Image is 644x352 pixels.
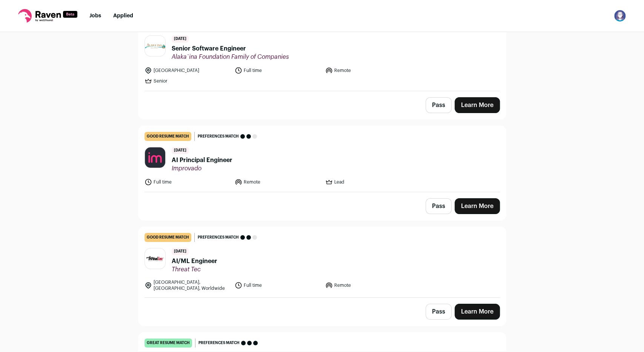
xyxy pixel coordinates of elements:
[144,233,191,242] div: good resume match
[113,13,133,18] a: Applied
[426,198,452,214] button: Pass
[172,147,189,154] span: [DATE]
[144,132,191,141] div: good resume match
[172,165,232,172] span: Improvado
[172,266,217,273] span: Threat Tec
[426,97,452,113] button: Pass
[172,248,189,255] span: [DATE]
[235,67,321,74] li: Full time
[455,97,500,113] a: Learn More
[89,13,101,18] a: Jobs
[145,254,165,263] img: 5dc23317f3ddc38aa3ab8fb6b25fbd5e1a98a5b4ab371684c0c47948a0dde794.png
[614,10,626,22] button: Open dropdown
[138,227,506,297] a: good resume match Preferences match [DATE] AI/ML Engineer Threat Tec [GEOGRAPHIC_DATA], [GEOGRAPH...
[325,279,411,291] li: Remote
[235,279,321,291] li: Full time
[144,338,192,347] div: great resume match
[455,304,500,320] a: Learn More
[145,147,165,168] img: 3d4f31fa7bdd5db5f285d3e41c8cf6842e5a90499664771cd1e23ec390efef80.jpg
[138,14,506,91] a: great resume match Preferences match [DATE] Senior Software Engineer Alaka`ina Foundation Family ...
[145,43,165,48] img: 9c3d10669f04fb8f1b7d9ad13cf90011894ebe54e6a2a5de09eea32007c75b4f.png
[144,178,231,186] li: Full time
[198,234,239,241] span: Preferences match
[198,133,239,140] span: Preferences match
[426,304,452,320] button: Pass
[172,156,232,165] span: AI Principal Engineer
[198,339,240,347] span: Preferences match
[144,279,231,291] li: [GEOGRAPHIC_DATA], [GEOGRAPHIC_DATA], Worldwide
[144,67,231,74] li: [GEOGRAPHIC_DATA]
[325,67,411,74] li: Remote
[144,77,231,85] li: Senior
[172,53,289,61] span: Alaka`ina Foundation Family of Companies
[172,257,217,266] span: AI/ML Engineer
[455,198,500,214] a: Learn More
[172,44,289,53] span: Senior Software Engineer
[325,178,411,186] li: Lead
[138,126,506,192] a: good resume match Preferences match [DATE] AI Principal Engineer Improvado Full time Remote Lead
[172,35,189,43] span: [DATE]
[235,178,321,186] li: Remote
[614,10,626,22] img: 7855959-medium_jpg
